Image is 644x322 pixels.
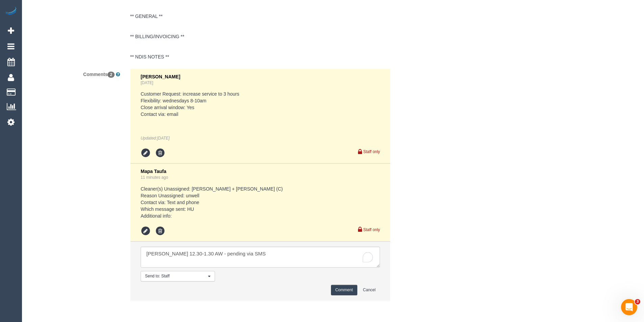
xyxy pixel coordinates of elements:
span: 2 [108,72,115,78]
small: Staff only [363,227,380,232]
span: 3 [635,299,640,304]
span: [PERSON_NAME] [141,74,180,79]
label: Comments [24,69,125,78]
button: Send to: Staff [141,271,215,281]
pre: Customer Request: increase service to 3 hours Flexibility: wednesdays 8-10am Close arrival window... [141,91,380,118]
pre: Cleaner(s) Unassigned: [PERSON_NAME] + [PERSON_NAME] (C) Reason Unassigned: unwell Contact via: T... [141,185,380,219]
textarea: To enrich screen reader interactions, please activate Accessibility in Grammarly extension settings [141,247,380,268]
button: Cancel [359,285,380,295]
iframe: Intercom live chat [621,299,637,315]
span: Mapa Taufa [141,169,166,174]
img: Automaid Logo [4,7,18,16]
small: Staff only [363,149,380,154]
a: 11 minutes ago [141,175,168,180]
button: Comment [331,285,357,295]
a: [DATE] [141,80,153,85]
em: Updated: [141,136,170,141]
span: Aug 28, 2025 09:02 [157,136,169,141]
span: Send to: Staff [145,273,206,279]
